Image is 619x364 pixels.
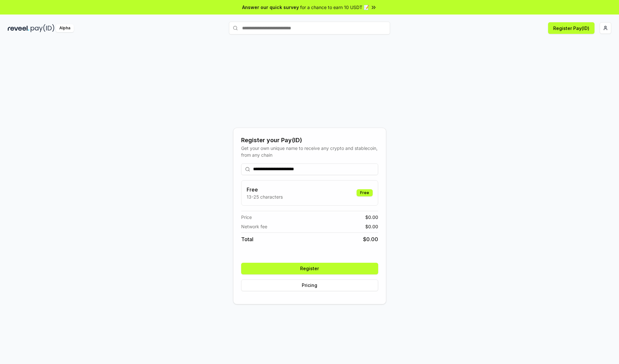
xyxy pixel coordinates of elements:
[247,186,283,193] h3: Free
[548,22,594,34] button: Register Pay(ID)
[242,4,299,11] span: Answer our quick survey
[300,4,369,11] span: for a chance to earn 10 USDT 📝
[363,235,378,243] span: $ 0.00
[8,24,29,32] img: reveel_dark
[31,24,54,32] img: pay_id
[241,136,378,145] div: Register your Pay(ID)
[56,24,74,32] div: Alpha
[241,235,253,243] span: Total
[357,189,373,196] div: Free
[365,223,378,230] span: $ 0.00
[241,280,378,291] button: Pricing
[247,193,283,200] p: 13-25 characters
[241,223,267,230] span: Network fee
[241,145,378,158] div: Get your own unique name to receive any crypto and stablecoin, from any chain
[241,214,252,221] span: Price
[241,263,378,274] button: Register
[365,214,378,221] span: $ 0.00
